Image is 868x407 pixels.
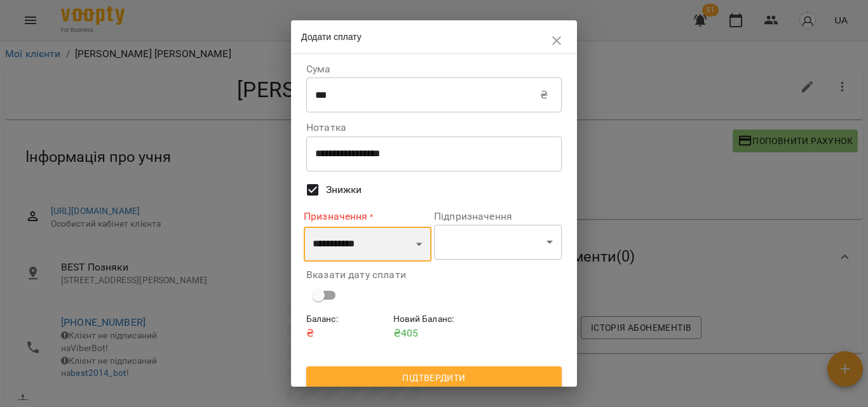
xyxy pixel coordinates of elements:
span: Знижки [326,182,362,197]
p: ₴ [306,326,388,341]
label: Нотатка [306,123,562,133]
h6: Новий Баланс : [393,312,475,326]
button: Підтвердити [306,366,562,389]
p: ₴ 405 [393,326,475,341]
h6: Баланс : [306,312,388,326]
label: Вказати дату сплати [306,270,562,280]
label: Підпризначення [434,211,562,222]
span: Додати сплату [301,32,362,42]
span: Підтвердити [316,370,552,385]
label: Призначення [304,209,431,224]
label: Сума [306,64,562,74]
p: ₴ [540,88,548,103]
